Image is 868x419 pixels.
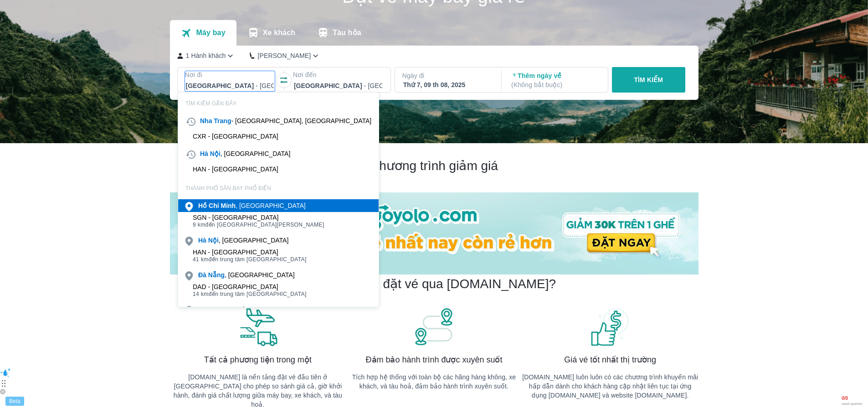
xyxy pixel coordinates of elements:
p: Nơi đi [185,70,275,79]
b: Lạt [208,306,218,313]
p: Máy bay [196,28,225,37]
span: 9 km [193,222,205,228]
b: Hà [200,150,208,157]
img: banner [590,307,631,347]
div: HAN - [GEOGRAPHIC_DATA] [193,248,307,256]
p: Xe khách [263,28,295,37]
span: 41 km [193,256,209,263]
h2: Tại sao nên đặt vé qua [DOMAIN_NAME]? [312,276,556,292]
p: TÌM KIẾM [634,75,663,84]
p: 1 Hành khách [186,51,226,60]
b: Minh [221,202,236,209]
b: Trang [214,117,231,124]
img: banner-home [170,192,699,274]
button: TÌM KIẾM [612,67,685,93]
div: SGN - [GEOGRAPHIC_DATA] [193,214,324,221]
span: Tất cả phương tiện trong một [204,354,312,365]
b: Chí [209,202,219,209]
p: Ngày đi [402,71,493,80]
div: HAN - [GEOGRAPHIC_DATA] [193,166,278,173]
p: Tàu hỏa [333,28,361,37]
div: Thứ 7, 09 th 08, 2025 [403,80,492,89]
img: banner [237,307,278,347]
p: Nơi đến [293,70,383,79]
div: Beta [5,397,24,406]
span: used queries [842,402,863,406]
div: , [GEOGRAPHIC_DATA] [200,149,290,158]
span: Đảm bảo hành trình được xuyên suốt [366,354,503,365]
b: Đà [198,306,206,313]
span: đến trung tâm [GEOGRAPHIC_DATA] [193,256,307,263]
p: [PERSON_NAME] [257,51,311,60]
p: THÀNH PHỐ SÂN BAY PHỔ BIẾN [178,185,379,192]
h2: Chương trình giảm giá [170,158,699,174]
div: , [GEOGRAPHIC_DATA] [198,201,306,210]
div: - [GEOGRAPHIC_DATA], [GEOGRAPHIC_DATA] [200,116,371,125]
b: Nẵng [208,271,225,279]
span: 0 / 0 [842,396,863,402]
button: 1 Hành khách [177,51,236,61]
img: banner [413,307,454,347]
p: TÌM KIẾM GẦN ĐÂY [178,100,379,107]
p: Thêm ngày về [511,71,600,89]
b: Hồ [198,202,207,209]
div: transportation tabs [170,20,372,46]
div: DAD - [GEOGRAPHIC_DATA] [193,283,307,290]
div: CXR - [GEOGRAPHIC_DATA] [193,133,278,140]
p: ( Không bắt buộc ) [511,80,600,89]
b: Nội [210,150,221,157]
b: Đà [198,271,206,279]
div: - Lâm Đồng, [GEOGRAPHIC_DATA] [198,305,322,314]
b: Nha [200,117,212,124]
b: Nội [208,237,219,244]
p: [DOMAIN_NAME] luôn luôn có các chương trình khuyến mãi hấp dẫn dành cho khách hàng cập nhật liên ... [522,372,699,400]
p: [DOMAIN_NAME] là nền tảng đặt vé đầu tiên ở [GEOGRAPHIC_DATA] cho phép so sánh giá cả, giờ khởi h... [170,372,346,409]
span: Giá vé tốt nhất thị trường [564,354,656,365]
span: đến trung tâm [GEOGRAPHIC_DATA] [193,290,307,298]
div: , [GEOGRAPHIC_DATA] [198,270,295,279]
b: Hà [198,237,206,244]
span: 14 km [193,291,209,297]
div: , [GEOGRAPHIC_DATA] [198,236,288,245]
button: [PERSON_NAME] [250,51,320,61]
span: đến [GEOGRAPHIC_DATA][PERSON_NAME] [193,221,324,228]
p: Tích hợp hệ thống với toàn bộ các hãng hàng không, xe khách, và tàu hoả, đảm bảo hành trình xuyên... [346,372,522,391]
